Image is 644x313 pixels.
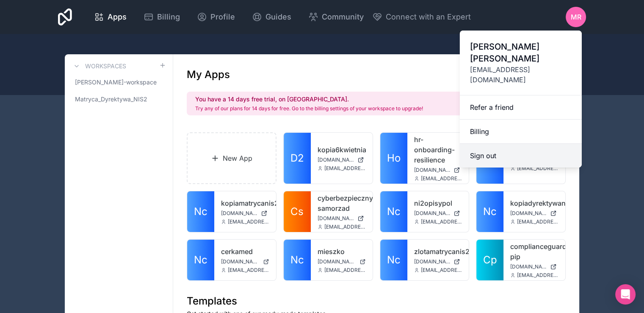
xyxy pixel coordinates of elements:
span: [EMAIL_ADDRESS][DOMAIN_NAME] [470,64,572,85]
span: [EMAIL_ADDRESS][DOMAIN_NAME] [421,175,462,182]
div: Open Intercom Messenger [615,284,636,305]
span: [DOMAIN_NAME] [510,263,547,270]
span: Cs [290,205,304,218]
span: [DOMAIN_NAME] [318,156,354,163]
a: Nc [187,240,214,280]
a: D2 [284,133,311,184]
a: [DOMAIN_NAME] [414,258,462,265]
a: New App [187,132,276,184]
span: [EMAIL_ADDRESS][DOMAIN_NAME] [228,267,269,274]
span: [DOMAIN_NAME] [221,258,260,265]
span: [EMAIL_ADDRESS][DOMAIN_NAME] [421,218,462,225]
span: [PERSON_NAME] [PERSON_NAME] [470,41,572,64]
span: [DOMAIN_NAME] [414,258,451,265]
span: [EMAIL_ADDRESS][DOMAIN_NAME] [228,218,269,225]
a: Guides [245,8,298,26]
span: [EMAIL_ADDRESS][DOMAIN_NAME] [421,267,462,274]
span: [DOMAIN_NAME] [318,258,356,265]
button: Connect with an Expert [372,11,471,23]
span: Apps [108,11,127,23]
h1: My Apps [187,68,230,81]
a: Billing [460,120,582,144]
a: Nc [476,191,503,232]
h2: You have a 14 days free trial, on [GEOGRAPHIC_DATA]. [195,95,423,103]
a: hr-onboarding-resilience [414,134,462,165]
a: [DOMAIN_NAME] [414,210,462,217]
a: [DOMAIN_NAME] [318,258,366,265]
a: Workspaces [72,61,126,71]
a: mieszko [318,246,366,257]
a: [DOMAIN_NAME] [510,263,558,270]
span: [EMAIL_ADDRESS][DOMAIN_NAME] [324,267,366,274]
span: [EMAIL_ADDRESS][DOMAIN_NAME] [517,218,558,225]
span: [EMAIL_ADDRESS][DOMAIN_NAME] [324,165,366,172]
a: [PERSON_NAME]-workspace [72,75,166,90]
span: Profile [210,11,235,23]
span: [EMAIL_ADDRESS][DOMAIN_NAME] [324,224,366,230]
a: Apps [87,8,133,26]
a: [DOMAIN_NAME] [318,156,366,163]
span: Guides [265,11,291,23]
a: Ho [380,133,407,184]
a: kopiamatrycanis2 [221,198,269,208]
a: [DOMAIN_NAME] [221,210,269,217]
a: Refer a friend [460,95,582,120]
span: Nc [483,205,497,218]
a: Cp [476,240,503,280]
span: D2 [290,151,304,165]
span: Nc [194,253,207,267]
span: [DOMAIN_NAME] [510,210,547,217]
h1: Templates [187,294,566,308]
a: Cs [284,191,311,232]
span: Nc [290,253,304,267]
a: Nc [284,240,311,280]
button: Sign out [460,144,582,168]
span: Matryca_Dyrektywa_NIS2 [75,95,147,103]
span: Nc [387,253,401,267]
span: Nc [194,205,207,218]
span: Billing [157,11,180,23]
span: Cp [483,253,497,267]
a: kopia6kwietnia [318,145,366,155]
a: cerkamed [221,246,269,257]
a: Nc [187,191,214,232]
a: Community [301,8,370,26]
span: [PERSON_NAME]-workspace [75,78,157,87]
a: Nc [380,191,407,232]
span: [EMAIL_ADDRESS][DOMAIN_NAME] [517,165,558,172]
span: [DOMAIN_NAME] [414,210,451,217]
a: cyberbezpieczny-samorzad [318,193,366,213]
a: Billing [137,8,187,26]
span: Ho [387,151,401,165]
a: zlotamatrycanis2 [414,246,462,257]
a: [DOMAIN_NAME] [414,167,462,173]
span: Connect with an Expert [386,11,471,23]
p: Try any of our plans for 14 days for free. Go to the billing settings of your workspace to upgrade! [195,105,423,112]
span: MR [571,12,581,22]
h3: Workspaces [85,62,126,70]
span: [EMAIL_ADDRESS][DOMAIN_NAME] [517,272,558,279]
a: Matryca_Dyrektywa_NIS2 [72,92,166,107]
span: [DOMAIN_NAME] [414,167,451,173]
a: [DOMAIN_NAME] [221,258,269,265]
span: [DOMAIN_NAME] [318,215,354,222]
a: Profile [190,8,242,26]
a: ni2opisypol [414,198,462,208]
a: [DOMAIN_NAME] [318,215,366,222]
span: Community [322,11,364,23]
a: [DOMAIN_NAME] [510,210,558,217]
a: kopiadyrektywanis2 [510,198,558,208]
a: Nc [380,240,407,280]
a: complianceguard-pip [510,241,558,262]
span: [DOMAIN_NAME] [221,210,257,217]
span: Nc [387,205,401,218]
